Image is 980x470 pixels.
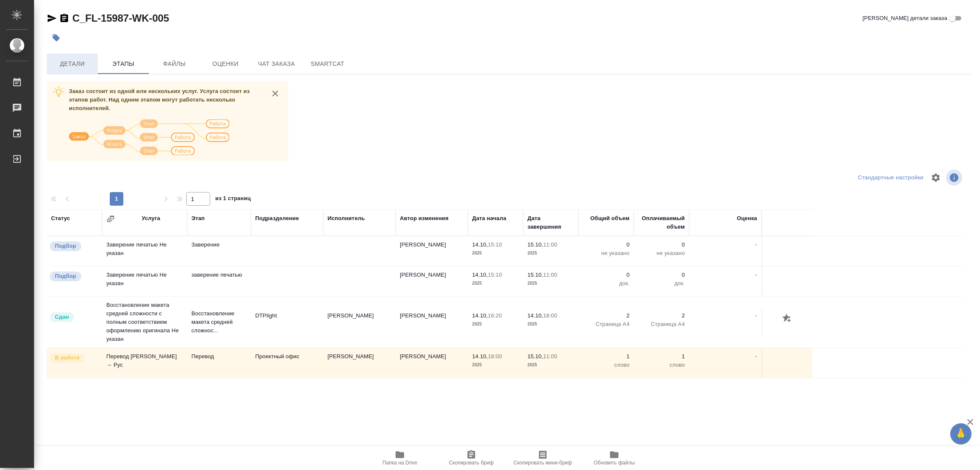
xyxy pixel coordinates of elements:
p: 1 [638,352,685,361]
span: Заказ состоит из одной или нескольких услуг. Услуга состоит из этапов работ. Над одним этапом мог... [69,88,250,111]
div: Исполнитель [328,214,365,223]
p: 2 [638,311,685,320]
button: Скопировать ссылку [59,13,69,23]
p: Страница А4 [583,320,630,328]
p: слово [583,361,630,369]
button: Обновить файлы [578,446,650,470]
td: Заверение печатью Не указан [102,266,187,296]
p: Перевод [191,352,247,361]
p: 2 [583,311,630,320]
p: В работе [55,354,80,362]
p: 2025 [472,279,519,288]
td: [PERSON_NAME] [396,236,468,266]
p: 2025 [527,320,574,328]
td: [PERSON_NAME] [396,266,468,296]
div: Этап [191,214,205,223]
p: слово [638,361,685,369]
div: Услуга [142,214,160,223]
p: 16:20 [488,312,502,319]
td: [PERSON_NAME] [323,348,396,378]
p: 2025 [472,249,519,258]
a: - [755,353,757,360]
p: 1 [583,352,630,361]
p: док. [638,279,685,288]
td: DTPlight [251,307,323,337]
p: Сдан [55,313,69,321]
div: Дата начала [472,214,506,223]
p: 2025 [527,361,574,369]
p: 15:10 [488,241,502,248]
p: 15.10, [527,272,543,278]
span: Папка на Drive [382,460,417,466]
p: 11:00 [543,353,557,360]
p: 2025 [472,320,519,328]
button: Добавить оценку [780,311,795,326]
p: 11:00 [543,272,557,278]
p: 14.10, [472,312,488,319]
a: - [755,272,757,278]
button: Скопировать ссылку для ЯМессенджера [47,13,57,23]
div: Автор изменения [400,214,448,223]
p: 18:00 [543,312,557,319]
p: 14.10, [472,353,488,360]
div: Статус [51,214,70,223]
td: Перевод [PERSON_NAME] → Рус [102,348,187,378]
span: Файлы [154,59,195,69]
span: из 1 страниц [215,193,251,206]
td: [PERSON_NAME] [396,348,468,378]
p: док. [583,279,630,288]
td: Проектный офис [251,348,323,378]
button: Скопировать мини-бриф [507,446,578,470]
button: Добавить тэг [47,28,66,47]
span: Настроить таблицу [926,167,946,188]
span: Чат заказа [256,59,297,69]
button: Сгруппировать [106,215,115,223]
div: Оценка [737,214,757,223]
a: C_FL-15987-WK-005 [72,12,169,24]
button: Папка на Drive [364,446,436,470]
a: - [755,241,757,248]
span: Этапы [103,59,144,69]
p: Восстановление макета средней сложнос... [191,309,247,335]
p: не указано [638,249,685,258]
p: Заверение [191,241,247,249]
span: Оценки [205,59,246,69]
button: Скопировать бриф [436,446,507,470]
span: Посмотреть информацию [946,170,964,186]
span: SmartCat [307,59,348,69]
p: Страница А4 [638,320,685,328]
span: [PERSON_NAME] детали заказа [863,14,947,23]
p: 14.10, [472,272,488,278]
div: split button [856,171,926,184]
p: 15.10, [527,241,543,248]
div: Подразделение [255,214,299,223]
p: 0 [583,241,630,249]
button: close [269,87,282,100]
p: 0 [583,271,630,279]
p: 15:10 [488,272,502,278]
p: 2025 [527,249,574,258]
button: 🙏 [950,423,971,445]
div: Общий объем [590,214,630,223]
span: Детали [52,59,93,69]
p: 2025 [472,361,519,369]
p: 0 [638,241,685,249]
td: [PERSON_NAME] [323,307,396,337]
p: Подбор [55,242,76,250]
div: Дата завершения [527,214,574,231]
p: 14.10, [472,241,488,248]
td: Восстановление макета средней сложности с полным соответствием оформлению оригинала Не указан [102,297,187,348]
p: 2025 [527,279,574,288]
span: 🙏 [954,425,968,443]
span: Обновить файлы [594,460,635,466]
td: Заверение печатью Не указан [102,236,187,266]
p: 11:00 [543,241,557,248]
div: Оплачиваемый объем [638,214,685,231]
p: заверение печатью [191,271,247,279]
p: 0 [638,271,685,279]
p: Подбор [55,272,76,280]
a: - [755,312,757,319]
p: 15.10, [527,353,543,360]
span: Скопировать бриф [449,460,493,466]
p: не указано [583,249,630,258]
